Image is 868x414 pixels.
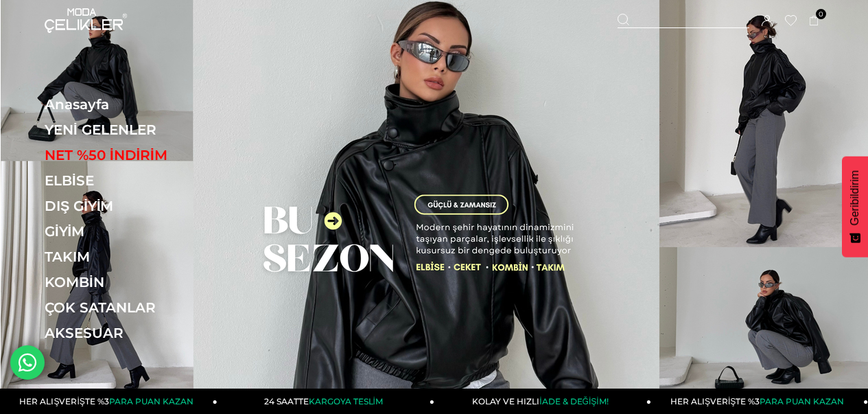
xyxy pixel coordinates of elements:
[45,147,233,163] a: NET %50 İNDİRİM
[45,96,233,113] a: Anasayfa
[45,274,233,290] a: KOMBİN
[849,170,861,226] span: Geribildirim
[539,396,608,406] span: İADE & DEĞİŞİM!
[842,157,868,257] button: Geribildirim - Show survey
[109,396,193,406] span: PARA PUAN KAZAN
[760,396,844,406] span: PARA PUAN KAZAN
[45,8,127,33] img: logo
[45,223,233,240] a: GİYİM
[45,198,233,214] a: DIŞ GİYİM
[45,299,233,316] a: ÇOK SATANLAR
[434,389,651,414] a: KOLAY VE HIZLIİADE & DEĞİŞİM!
[45,172,233,189] a: ELBİSE
[45,122,233,138] a: YENİ GELENLER
[218,389,434,414] a: 24 SAATTEKARGOYA TESLİM
[309,396,383,406] span: KARGOYA TESLİM
[45,249,233,265] a: TAKIM
[809,16,819,26] a: 0
[1,389,218,414] a: HER ALIŞVERİŞTE %3PARA PUAN KAZAN
[45,325,233,341] a: AKSESUAR
[816,9,826,19] span: 0
[651,389,868,414] a: HER ALIŞVERİŞTE %3PARA PUAN KAZAN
